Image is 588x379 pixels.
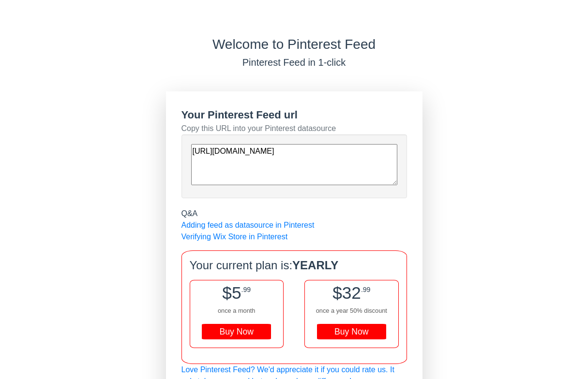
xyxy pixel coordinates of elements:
[181,208,407,219] div: Q&A
[332,283,361,302] span: $32
[361,286,371,293] span: .99
[181,221,315,229] a: Adding feed as datasource in Pinterest
[190,306,283,315] div: once a month
[202,324,271,339] div: Buy Now
[181,107,407,123] div: Your Pinterest Feed url
[222,283,241,302] span: $5
[305,306,398,315] div: once a year 50% discount
[241,286,251,293] span: .99
[190,259,399,273] h4: Your current plan is:
[317,324,386,339] div: Buy Now
[292,259,338,272] b: YEARLY
[181,233,288,241] a: Verifying Wix Store in Pinterest
[181,123,407,134] div: Copy this URL into your Pinterest datasource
